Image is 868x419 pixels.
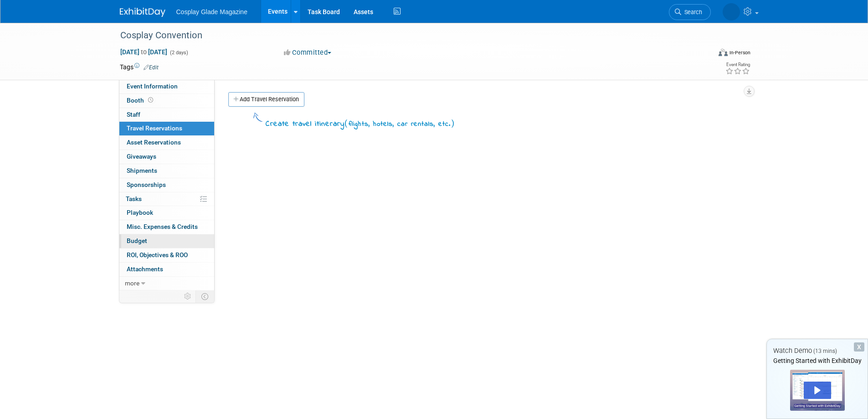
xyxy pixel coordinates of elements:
[281,48,335,57] button: Committed
[729,49,750,56] div: In-Person
[127,237,147,244] span: Budget
[127,153,156,160] span: Giveaways
[119,192,214,206] a: Tasks
[127,111,140,118] span: Staff
[120,8,165,17] img: ExhibitDay
[139,48,148,56] span: to
[767,346,868,356] div: Watch Demo
[669,4,711,20] a: Search
[126,195,142,202] span: Tasks
[127,124,182,132] span: Travel Reservations
[119,150,214,164] a: Giveaways
[127,265,163,273] span: Attachments
[127,167,157,174] span: Shipments
[119,80,214,93] a: Event Information
[146,97,155,103] span: Booth not reserved yet
[169,50,188,56] span: (2 days)
[120,48,168,56] span: [DATE] [DATE]
[125,279,139,287] span: more
[854,342,864,352] div: Dismiss
[804,382,831,399] div: Play
[119,206,214,220] a: Playbook
[119,136,214,150] a: Asset Reservations
[127,181,166,188] span: Sponsorships
[195,290,214,302] td: Toggle Event Tabs
[127,139,181,146] span: Asset Reservations
[767,356,868,365] div: Getting Started with ExhibitDay
[119,248,214,262] a: ROI, Objectives & ROO
[681,9,702,16] span: Search
[180,290,196,302] td: Personalize Event Tab Strip
[120,62,159,72] td: Tags
[657,47,751,61] div: Event Format
[344,119,349,128] span: (
[127,209,153,216] span: Playbook
[349,119,451,129] span: flights, hotels, car rentals, etc.
[451,119,455,128] span: )
[813,348,837,354] span: (13 mins)
[725,62,750,67] div: Event Rating
[119,94,214,108] a: Booth
[119,263,214,276] a: Attachments
[127,223,198,230] span: Misc. Expenses & Credits
[119,277,214,290] a: more
[119,234,214,248] a: Budget
[176,8,247,16] span: Cosplay Glade Magazine
[119,164,214,178] a: Shipments
[127,97,155,104] span: Booth
[719,49,728,56] img: Format-Inperson.png
[119,178,214,192] a: Sponsorships
[127,251,188,259] span: ROI, Objectives & ROO
[119,122,214,135] a: Travel Reservations
[127,83,178,90] span: Event Information
[144,64,159,71] a: Edit
[119,220,214,234] a: Misc. Expenses & Credits
[228,92,304,107] a: Add Travel Reservation
[119,108,214,122] a: Staff
[266,118,455,130] div: Create travel itinerary
[117,27,697,44] div: Cosplay Convention
[723,3,740,21] img: Mage Gladen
